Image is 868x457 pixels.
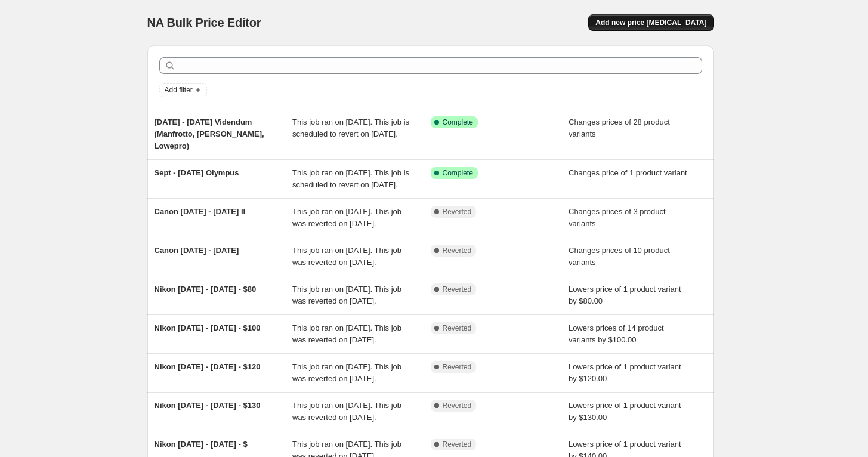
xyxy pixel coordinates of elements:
[155,207,246,216] span: Canon [DATE] - [DATE] II
[443,285,472,294] span: Reverted
[155,246,239,255] span: Canon [DATE] - [DATE]
[443,207,472,217] span: Reverted
[443,168,473,178] span: Complete
[147,16,261,29] span: NA Bulk Price Editor
[155,118,264,150] span: [DATE] - [DATE] Videndum (Manfrotto, [PERSON_NAME], Lowepro)
[569,246,670,267] span: Changes prices of 10 product variants
[443,246,472,255] span: Reverted
[443,401,472,410] span: Reverted
[569,362,681,383] span: Lowers price of 1 product variant by $120.00
[292,168,409,189] span: This job ran on [DATE]. This job is scheduled to revert on [DATE].
[159,83,207,97] button: Add filter
[155,440,248,449] span: Nikon [DATE] - [DATE] - $
[569,118,670,138] span: Changes prices of 28 product variants
[443,440,472,449] span: Reverted
[155,285,257,294] span: Nikon [DATE] - [DATE] - $80
[292,118,409,138] span: This job ran on [DATE]. This job is scheduled to revert on [DATE].
[155,323,261,332] span: Nikon [DATE] - [DATE] - $100
[588,14,713,31] button: Add new price [MEDICAL_DATA]
[292,323,401,344] span: This job ran on [DATE]. This job was reverted on [DATE].
[155,362,261,371] span: Nikon [DATE] - [DATE] - $120
[292,362,401,383] span: This job ran on [DATE]. This job was reverted on [DATE].
[569,323,664,344] span: Lowers prices of 14 product variants by $100.00
[292,401,401,422] span: This job ran on [DATE]. This job was reverted on [DATE].
[155,401,261,410] span: Nikon [DATE] - [DATE] - $130
[595,18,706,27] span: Add new price [MEDICAL_DATA]
[443,362,472,372] span: Reverted
[155,168,239,177] span: Sept - [DATE] Olympus
[165,85,193,95] span: Add filter
[292,246,401,267] span: This job ran on [DATE]. This job was reverted on [DATE].
[443,323,472,333] span: Reverted
[569,401,681,422] span: Lowers price of 1 product variant by $130.00
[443,118,473,127] span: Complete
[292,207,401,228] span: This job ran on [DATE]. This job was reverted on [DATE].
[569,207,666,228] span: Changes prices of 3 product variants
[569,285,681,305] span: Lowers price of 1 product variant by $80.00
[569,168,687,177] span: Changes price of 1 product variant
[292,285,401,305] span: This job ran on [DATE]. This job was reverted on [DATE].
